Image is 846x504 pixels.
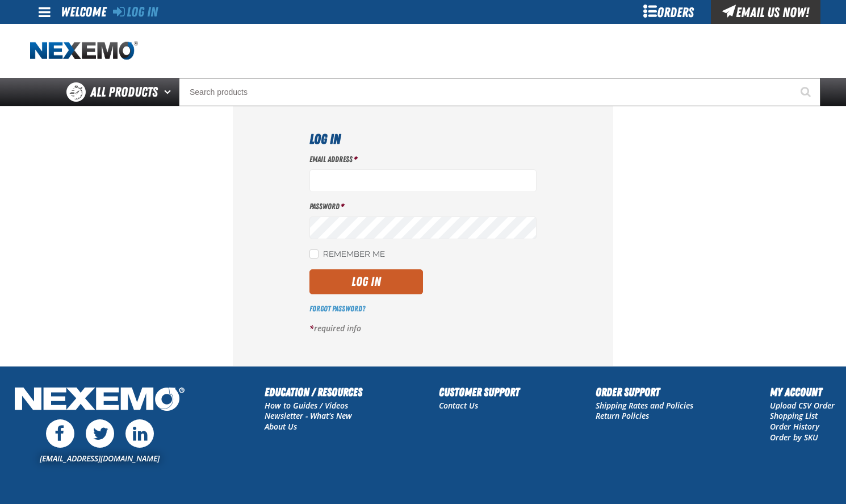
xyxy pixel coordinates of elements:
h2: Customer Support [439,384,520,401]
label: Email Address [309,154,537,165]
a: Order by SKU [770,432,818,443]
button: Log In [309,269,423,294]
a: [EMAIL_ADDRESS][DOMAIN_NAME] [40,453,160,464]
input: Remember Me [309,249,319,259]
button: Open All Products pages [160,78,179,106]
label: Remember Me [309,249,385,260]
a: How to Guides / Videos [265,400,348,411]
a: Order History [770,421,819,432]
input: Search [179,78,820,106]
a: Home [30,41,138,61]
a: Forgot Password? [309,304,365,313]
img: Nexemo logo [30,41,138,61]
p: required info [309,323,537,334]
label: Password [309,201,537,212]
span: All Products [90,82,158,102]
a: About Us [265,421,297,432]
a: Log In [113,4,158,20]
h1: Log In [309,129,537,149]
button: Start Searching [792,78,820,106]
img: Nexemo Logo [11,384,188,417]
a: Shopping List [770,410,818,421]
h2: Education / Resources [265,384,362,401]
a: Return Policies [596,410,649,421]
a: Newsletter - What's New [265,410,352,421]
h2: Order Support [596,384,693,401]
a: Contact Us [439,400,478,411]
h2: My Account [770,384,835,401]
a: Upload CSV Order [770,400,835,411]
a: Shipping Rates and Policies [596,400,693,411]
